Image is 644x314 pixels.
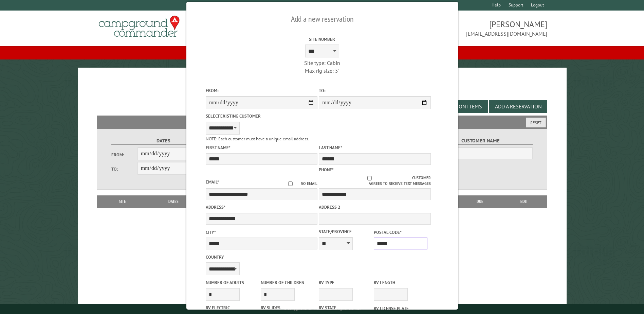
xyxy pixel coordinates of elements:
div: Site type: Cabin [266,59,378,67]
label: RV Type [319,279,372,286]
small: NOTE: Each customer must have a unique email address. [205,136,309,142]
label: Country [205,254,317,260]
label: State/Province [319,228,372,235]
h1: Reservations [97,78,547,97]
label: Dates [111,137,215,145]
th: Edit [501,195,547,208]
button: Reset [526,118,546,127]
label: To: [319,87,430,94]
small: © Campground Commander LLC. All rights reserved. [284,307,361,311]
label: City [205,229,317,235]
label: Address [205,204,317,210]
button: Add a Reservation [489,100,547,113]
label: To: [111,166,137,172]
th: Due [459,195,501,208]
label: Select existing customer [205,113,317,119]
label: Customer agrees to receive text messages [319,175,430,187]
label: RV Electric [205,304,259,311]
label: Email [205,179,219,185]
label: Number of Adults [205,279,259,286]
h2: Add a new reservation [205,13,438,25]
label: Postal Code [374,229,427,235]
div: Max rig size: 5' [266,67,378,74]
label: Last Name [319,144,430,151]
th: Site [100,195,144,208]
label: First Name [205,144,317,151]
th: Dates [145,195,203,208]
input: Customer agrees to receive text messages [327,176,412,180]
label: No email [280,181,317,187]
label: Customer Name [429,137,532,145]
h2: Filters [97,116,547,128]
label: RV Length [374,279,427,286]
label: Address 2 [319,204,430,210]
label: From: [111,152,137,158]
input: No email [280,181,301,186]
img: Campground Commander [97,13,182,40]
label: From: [205,87,317,94]
label: RV License Plate [374,305,427,312]
label: RV Slides [260,304,314,311]
label: RV State [319,304,372,311]
label: Site Number [266,36,378,42]
label: Number of Children [260,279,314,286]
label: Phone [319,167,334,173]
button: Edit Add-on Items [429,100,488,113]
